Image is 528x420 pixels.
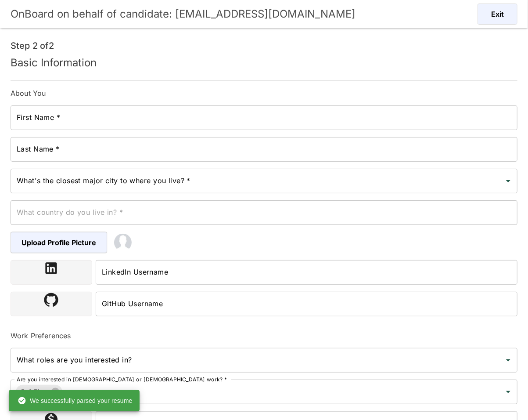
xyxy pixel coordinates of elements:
[11,330,517,341] h6: Work Preferences
[11,56,432,70] h5: Basic Information
[502,354,514,366] button: Open
[17,376,227,383] label: Are you interested in [DEMOGRAPHIC_DATA] or [DEMOGRAPHIC_DATA] work? *
[502,386,514,398] button: Open
[11,7,356,21] h5: OnBoard on behalf of candidate: [EMAIL_ADDRESS][DOMAIN_NAME]
[478,4,517,25] button: Exit
[11,88,517,98] h6: About You
[11,39,432,53] h6: Step 2 of 2
[16,387,53,397] span: Full-Time
[11,232,107,253] span: Upload Profile Picture
[502,175,514,187] button: Open
[16,385,62,399] div: Full-Time
[114,234,132,251] img: 2Q==
[18,393,133,409] div: We successfully parsed your resume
